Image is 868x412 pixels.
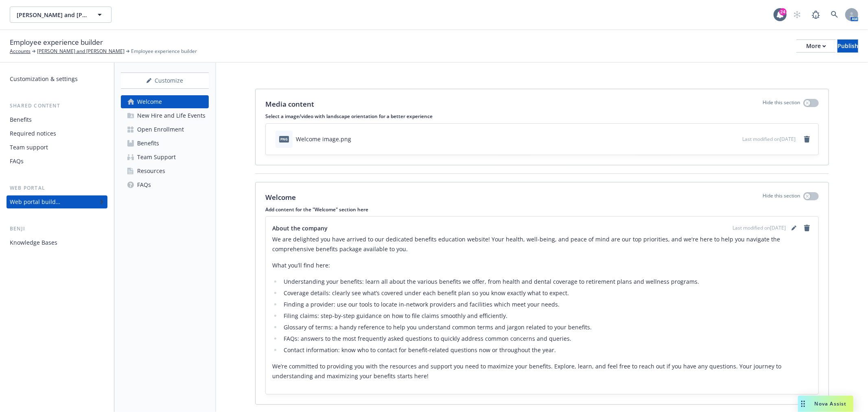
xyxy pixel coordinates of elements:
a: Welcome [121,95,209,108]
div: Team support [10,141,48,154]
span: Employee experience builder [131,48,197,55]
div: Open Enrollment [137,123,184,136]
div: Required notices [10,127,56,140]
a: Benefits [121,137,209,150]
button: Nova Assist [798,396,853,412]
button: More [796,39,836,53]
a: Search [826,7,843,23]
div: Benji [7,225,107,233]
span: Nova Assist [815,400,847,407]
button: [PERSON_NAME] and [PERSON_NAME] [10,7,112,23]
div: Shared content [7,102,107,110]
a: Start snowing [789,7,805,23]
div: More [806,40,826,52]
a: remove [802,134,812,144]
span: Last modified on [DATE] [742,136,796,142]
span: About the company [272,224,328,232]
div: Customize [121,73,209,88]
button: preview file [732,135,739,143]
p: Add content for the "Welcome" section here [265,206,819,213]
div: 24 [779,8,787,15]
p: Hide this section [763,192,800,203]
a: Open Enrollment [121,123,209,136]
a: FAQs [7,155,107,168]
a: Accounts [10,48,31,55]
button: Customize [121,72,209,89]
div: Drag to move [798,396,808,412]
span: png [279,136,289,142]
li: Coverage details: clearly see what’s covered under each benefit plan so you know exactly what to ... [281,288,812,298]
a: Required notices [7,127,107,140]
li: Finding a provider: use our tools to locate in-network providers and facilities which meet your n... [281,300,812,309]
p: We are delighted you have arrived to our dedicated benefits education website! Your health, well-... [272,234,812,254]
div: FAQs [137,178,151,191]
a: [PERSON_NAME] and [PERSON_NAME] [37,48,125,55]
a: Benefits [7,113,107,126]
div: Benefits [137,137,159,150]
li: FAQs: answers to the most frequently asked questions to quickly address common concerns and queries. [281,334,812,344]
a: Report a Bug [808,7,824,23]
div: Knowledge Bases [10,236,57,249]
div: Web portal [7,184,107,192]
a: Team support [7,141,107,154]
div: Welcome image.png [296,135,351,143]
div: Customization & settings [10,72,78,85]
a: remove [802,223,812,233]
div: New Hire and Life Events [137,109,206,122]
button: download file [719,135,725,143]
a: Web portal builder [7,195,107,208]
a: editPencil [789,223,799,233]
p: What you’ll find here: [272,261,812,270]
a: Resources [121,164,209,178]
span: Last modified on [DATE] [732,224,786,232]
a: Customization & settings [7,72,107,85]
a: FAQs [121,178,209,191]
p: Hide this section [763,99,800,110]
li: Contact information: know who to contact for benefit-related questions now or throughout the year. [281,345,812,355]
div: Web portal builder [10,195,60,208]
a: New Hire and Life Events [121,109,209,122]
div: Welcome [137,95,162,108]
div: FAQs [10,155,24,168]
div: Publish [837,40,858,52]
div: Resources [137,164,165,178]
p: Welcome [265,192,296,203]
li: Understanding your benefits: learn all about the various benefits we offer, from health and denta... [281,277,812,287]
li: Filing claims: step-by-step guidance on how to file claims smoothly and efficiently. [281,311,812,321]
a: Team Support [121,151,209,164]
p: Media content [265,99,314,110]
p: We’re committed to providing you with the resources and support you need to maximize your benefit... [272,362,812,381]
button: Publish [837,39,858,53]
div: Benefits [10,113,32,126]
span: Employee experience builder [10,37,103,48]
span: [PERSON_NAME] and [PERSON_NAME] [17,11,87,19]
a: Knowledge Bases [7,236,107,249]
div: Team Support [137,151,176,164]
li: Glossary of terms: a handy reference to help you understand common terms and jargon related to yo... [281,322,812,332]
p: Select a image/video with landscape orientation for a better experience [265,113,819,120]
